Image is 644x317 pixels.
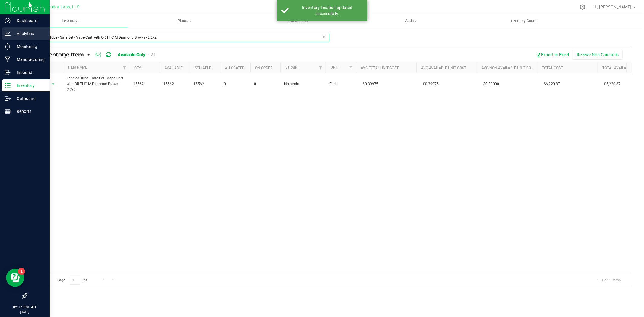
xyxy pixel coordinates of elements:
a: Available [165,66,183,70]
span: Page of 1 [52,276,95,285]
span: Inventory [14,18,128,24]
input: 1 [69,276,80,285]
a: Item Name [68,65,87,69]
span: 0 [224,81,247,87]
a: Strain [285,65,298,69]
inline-svg: Inbound [5,69,11,75]
span: select [50,80,57,88]
a: Audit [354,14,468,27]
span: 15562 [194,81,216,87]
p: Inbound [11,69,47,76]
inline-svg: Reports [5,108,11,114]
a: Filter [346,62,356,73]
a: Lab Results [241,14,354,27]
a: Avg Total Unit Cost [361,66,399,70]
inline-svg: Dashboard [5,18,11,24]
p: Outbound [11,95,47,102]
a: Filter [316,62,326,73]
span: Plants [128,18,241,24]
p: Manufacturing [11,56,47,63]
span: 15562 [163,81,186,87]
p: Dashboard [11,17,47,24]
span: Curador Labs, LLC [44,5,79,10]
div: Inventory location updated successfully. [292,5,363,17]
span: Hi, [PERSON_NAME]! [593,5,633,9]
a: Allocated [225,66,245,70]
span: Clear [322,33,326,41]
span: $6,220.87 [601,80,623,88]
span: 0 [254,81,277,87]
p: 05:17 PM CDT [3,304,47,310]
p: Analytics [11,30,47,37]
p: Inventory [11,82,47,89]
span: Labeled Tube - Safe Bet - Vape Cart with QR THC M Diamond Brown - 2.2x2 [67,75,126,93]
a: All Inventory: Item [31,51,87,58]
a: Avg Available Unit Cost [421,66,466,70]
a: Unit [331,65,339,69]
a: Inventory Counts [468,14,581,27]
a: Total Cost [542,66,563,70]
button: Receive Non-Cannabis [573,50,623,60]
inline-svg: Outbound [5,95,11,101]
a: Filter [120,62,130,73]
p: Monitoring [11,43,47,50]
button: Export to Excel [532,50,573,60]
input: Search Item Name, Retail Display Name, SKU, Part Number... [27,33,329,42]
span: 15562 [133,81,156,87]
a: All [151,52,155,57]
a: Available Only [118,52,145,57]
span: No strain [284,81,322,87]
inline-svg: Analytics [5,30,11,37]
div: Manage settings [579,4,586,10]
span: Audit [355,18,467,24]
a: On Order [255,66,272,70]
p: [DATE] [3,310,47,314]
inline-svg: Inventory [5,82,11,88]
inline-svg: Monitoring [5,43,11,50]
span: $0.00000 [480,80,502,88]
span: 1 - 1 of 1 items [592,276,626,285]
iframe: Resource center unread badge [18,268,25,275]
a: Inventory [14,14,128,27]
span: $6,220.87 [541,80,563,88]
p: Reports [11,108,47,115]
span: $0.39975 [420,80,442,88]
span: $0.39975 [360,80,381,88]
inline-svg: Manufacturing [5,56,11,62]
a: Avg Non-Available Unit Cost [482,66,535,70]
iframe: Resource center [6,269,24,287]
span: Inventory Counts [502,18,547,24]
a: Plants [128,14,241,27]
span: All Inventory: Item [31,51,84,58]
span: Each [329,81,352,87]
a: Total Available Cost [602,66,642,70]
a: Qty [134,66,141,70]
a: Sellable [195,66,211,70]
